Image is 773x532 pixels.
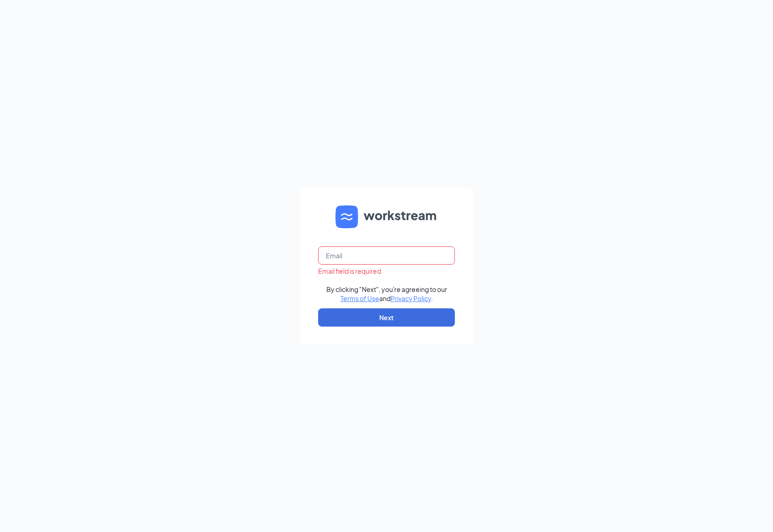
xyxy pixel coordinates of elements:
[340,294,379,302] a: Terms of Use
[326,285,447,303] div: By clicking "Next", you're agreeing to our and .
[318,266,455,276] div: Email field is required
[391,294,431,302] a: Privacy Policy
[318,246,455,265] input: Email
[335,205,438,228] img: WS logo and Workstream text
[318,308,455,327] button: Next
